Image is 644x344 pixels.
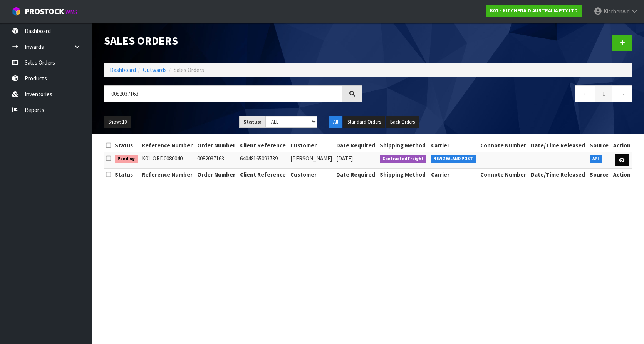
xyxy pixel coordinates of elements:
th: Order Number [195,169,238,181]
span: [DATE] [336,155,353,162]
th: Customer [288,169,335,181]
a: ← [575,85,595,102]
button: Show: 10 [104,116,131,128]
button: Standard Orders [343,116,385,128]
th: Date Required [334,139,378,152]
th: Order Number [195,139,238,152]
th: Action [611,169,632,181]
a: Outwards [143,66,167,73]
th: Shipping Method [378,169,429,181]
td: 0082037163 [195,152,238,169]
a: Dashboard [110,66,136,73]
th: Client Reference [238,139,288,152]
td: 64048165093739 [238,152,288,169]
nav: Page navigation [374,85,632,104]
th: Client Reference [238,169,288,181]
strong: K01 - KITCHENAID AUSTRALIA PTY LTD [490,7,578,14]
span: ProStock [25,7,64,17]
th: Date/Time Released [529,139,588,152]
input: Search sales orders [104,85,342,102]
th: Status [113,139,140,152]
td: [PERSON_NAME] [288,152,335,169]
th: Action [611,139,632,152]
td: K01-ORD0080040 [140,152,195,169]
th: Source [588,169,611,181]
th: Status [113,169,140,181]
img: cube-alt.png [12,7,21,16]
strong: Status: [243,119,262,125]
span: Contracted Freight [380,155,426,163]
th: Reference Number [140,139,195,152]
button: Back Orders [386,116,419,128]
th: Carrier [429,169,478,181]
span: API [590,155,602,163]
th: Connote Number [478,139,529,152]
th: Date/Time Released [529,169,588,181]
th: Date Required [334,169,378,181]
small: WMS [65,8,77,16]
button: All [329,116,342,128]
span: Sales Orders [174,66,204,73]
th: Carrier [429,139,478,152]
h1: Sales Orders [104,35,362,47]
th: Reference Number [140,169,195,181]
th: Shipping Method [378,139,429,152]
th: Customer [288,139,335,152]
span: KitchenAid [604,8,630,15]
span: NEW ZEALAND POST [431,155,476,163]
th: Source [588,139,611,152]
a: 1 [595,85,612,102]
span: Pending [115,155,138,163]
a: → [612,85,632,102]
th: Connote Number [478,169,529,181]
